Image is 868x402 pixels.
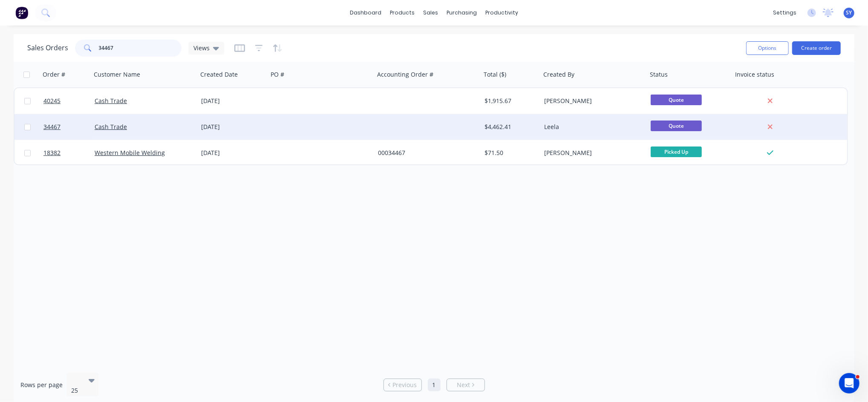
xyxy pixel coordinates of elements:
[769,6,801,19] div: settings
[651,121,702,131] span: Quote
[378,149,473,157] div: 00034467
[735,70,774,79] div: Invoice status
[419,6,442,19] div: sales
[447,381,484,389] a: Next page
[792,41,841,55] button: Create order
[442,6,481,19] div: purchasing
[457,381,470,389] span: Next
[95,123,127,131] a: Cash Trade
[544,97,639,105] div: [PERSON_NAME]
[43,97,61,105] span: 40245
[846,9,852,17] span: SY
[43,70,65,79] div: Order #
[201,149,265,157] div: [DATE]
[71,386,81,395] div: 25
[346,6,386,19] a: dashboard
[201,97,265,105] div: [DATE]
[271,70,284,79] div: PO #
[428,379,441,391] a: Page 1 is your current page
[27,44,68,52] h1: Sales Orders
[746,41,789,55] button: Options
[386,6,419,19] div: products
[484,97,535,105] div: $1,915.67
[380,379,488,391] ul: Pagination
[95,97,127,105] a: Cash Trade
[43,140,95,166] a: 18382
[839,373,859,393] iframe: Intercom live chat
[43,123,61,131] span: 34467
[193,43,210,52] span: Views
[95,149,165,157] a: Western Mobile Welding
[484,149,535,157] div: $71.50
[651,146,702,157] span: Picked Up
[43,88,95,114] a: 40245
[43,149,61,157] span: 18382
[543,70,574,79] div: Created By
[20,381,63,389] span: Rows per page
[15,6,28,19] img: Factory
[200,70,238,79] div: Created Date
[484,70,506,79] div: Total ($)
[392,381,417,389] span: Previous
[201,123,265,131] div: [DATE]
[43,114,95,140] a: 34467
[377,70,433,79] div: Accounting Order #
[94,70,140,79] div: Customer Name
[481,6,522,19] div: productivity
[384,381,421,389] a: Previous page
[544,123,639,131] div: Leela
[651,95,702,105] span: Quote
[650,70,668,79] div: Status
[544,149,639,157] div: [PERSON_NAME]
[99,40,182,57] input: Search...
[484,123,535,131] div: $4,462.41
